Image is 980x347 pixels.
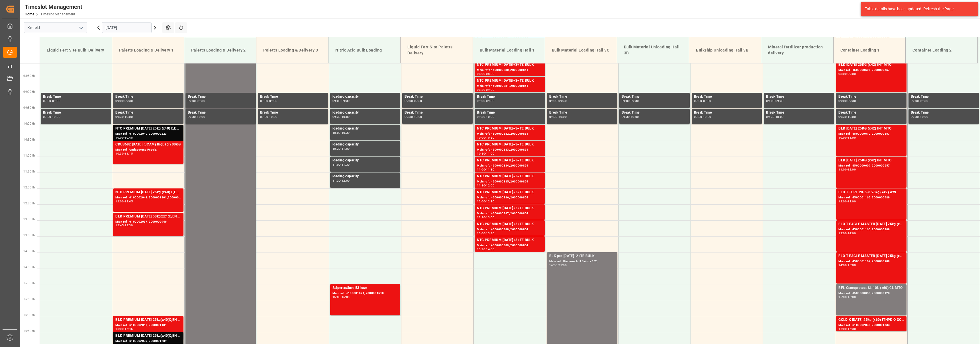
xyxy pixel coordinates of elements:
div: - [124,328,124,330]
div: Main ref : 4500000888, 2000000854 [477,227,543,232]
div: - [630,100,631,102]
div: 16:00 [115,328,124,330]
div: - [196,100,197,102]
div: NTC PREMIUM [DATE]+3+TE BULK [477,158,543,163]
div: BLK pro [DATE]+2+TE BULK [549,253,615,259]
div: Break Time [694,94,760,100]
button: open menu [77,23,85,32]
div: Main ref : 4500000609, 2000000557 [838,163,904,168]
div: Break Time [43,110,109,116]
div: - [196,116,197,118]
span: 11:00 Hr [23,154,35,157]
div: 10:00 [703,116,711,118]
div: Break Time [911,110,977,116]
div: Main ref : 6100002033, 2000001533 [838,323,904,328]
div: 13:00 [848,200,856,203]
div: 11:15 [124,152,133,155]
div: Paletts Loading & Delivery 1 [117,45,179,56]
div: 09:30 [477,116,485,118]
div: 10:00 [269,116,277,118]
div: - [485,216,486,219]
div: Break Time [838,94,904,100]
div: - [702,116,703,118]
div: 11:00 [332,163,341,166]
div: 09:30 [197,100,205,102]
div: 09:30 [124,100,133,102]
span: 13:00 Hr [23,218,35,221]
div: - [847,100,848,102]
div: 09:00 [405,100,413,102]
div: - [124,100,124,102]
div: 13:00 [486,216,494,219]
div: Main ref : 4500000886, 2000000854 [477,195,543,200]
div: 09:30 [622,116,630,118]
div: 10:00 [414,116,422,118]
div: 09:30 [342,100,350,102]
div: BLK [DATE] 25KG (x42) INT MTO [838,126,904,132]
div: 12:00 [477,200,485,203]
div: Break Time [694,110,760,116]
div: 21:00 [558,264,567,266]
div: Main ref : 4500000889, 2000000854 [477,243,543,248]
div: 09:30 [486,100,494,102]
div: 12:00 [115,200,124,203]
div: - [124,136,124,139]
div: 10:30 [332,147,341,150]
div: Break Time [766,110,832,116]
div: - [124,200,124,203]
div: 12:00 [848,168,856,171]
div: 11:30 [332,179,341,182]
div: - [919,116,920,118]
div: - [485,232,486,235]
div: - [485,73,486,75]
div: NTC PREMIUM [DATE]+3+TE BULK [477,237,543,243]
div: Main ref : Binnenschiff Deinze 1/2, [549,259,615,264]
div: CDUS682 [DATE] (JCAM) BigBag 900KG [115,142,181,147]
span: 16:00 Hr [23,313,35,317]
span: 12:30 Hr [23,202,35,205]
div: Break Time [911,94,977,100]
div: - [340,179,341,182]
div: Break Time [477,110,543,116]
span: 08:30 Hr [23,74,35,77]
div: Liquid Fert Site Bulk Delivery [44,45,107,56]
div: Bulkship Unloading Hall 3B [694,45,756,56]
div: Main ref : 4500000887, 2000000854 [477,211,543,216]
div: Main ref : 4500000610, 2000000557 [838,132,904,136]
div: 10:00 [477,136,485,139]
div: 13:30 [124,224,133,227]
div: Break Time [188,94,254,100]
div: - [847,136,848,139]
div: - [51,116,52,118]
div: 10:45 [124,136,133,139]
div: 10:00 [342,116,350,118]
div: BLK PREMIUM [DATE] 50kg(x21)D,EN,PL,FNLNTC PREMIUM [DATE] 25kg (x40) D,EN,PLFLO T CLUB [DATE] 25k... [115,214,181,219]
div: 16:00 [838,328,847,330]
div: 09:00 [549,100,558,102]
div: 10:00 [558,116,567,118]
div: Nitric Acid Bulk Loading [333,45,396,56]
div: - [485,184,486,187]
div: BFL Osmoprotect SL 10L (x60) CL MTO [838,285,904,291]
div: FLO T EAGLE MASTER [DATE] 25kg (x42) WW [838,221,904,227]
div: NTC PREMIUM [DATE]+3+TE BULK [477,221,543,227]
div: Mineral fertilizer production delivery [766,42,828,58]
div: - [485,152,486,155]
div: loading capacity [332,94,398,100]
div: 08:00 [477,73,485,75]
div: - [340,296,341,298]
div: - [485,116,486,118]
div: 09:30 [703,100,711,102]
div: 09:30 [911,116,919,118]
div: 12:30 [477,216,485,219]
div: Break Time [260,94,326,100]
div: - [485,100,486,102]
div: 16:00 [848,296,856,298]
div: 08:30 [486,73,494,75]
div: - [124,116,124,118]
div: Container Loading 2 [910,45,973,56]
div: 10:00 [332,132,341,134]
div: Break Time [766,94,832,100]
div: Main ref : 4500000607, 2000000557 [838,68,904,73]
div: - [847,328,848,330]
